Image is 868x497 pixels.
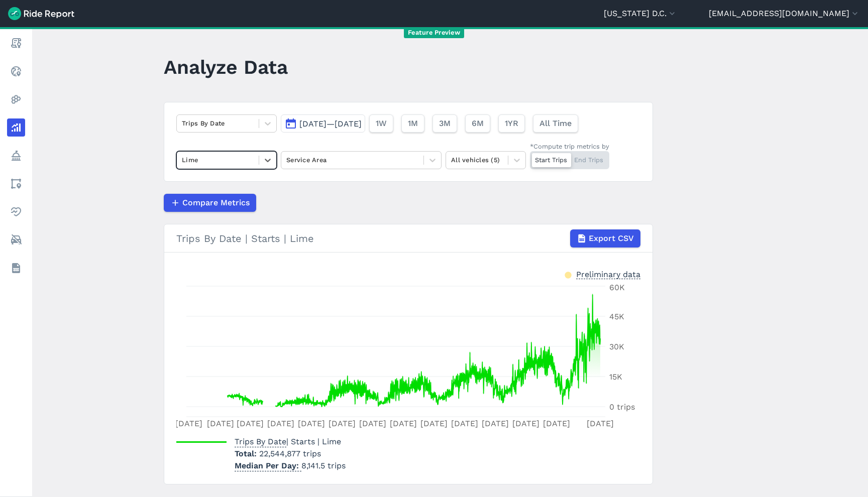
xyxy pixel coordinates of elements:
[376,117,387,130] span: 1W
[7,175,25,193] a: Areas
[390,419,417,428] tspan: [DATE]
[482,419,509,428] tspan: [DATE]
[7,118,25,137] a: Analyze
[7,231,25,249] a: ModeShift
[164,194,256,212] button: Compare Metrics
[609,402,635,412] tspan: 0 trips
[7,147,25,165] a: Policy
[465,114,490,133] button: 6M
[709,8,860,20] button: [EMAIL_ADDRESS][DOMAIN_NAME]
[472,117,484,130] span: 6M
[164,53,288,81] h1: Analyze Data
[609,312,624,321] tspan: 45K
[175,419,202,428] tspan: [DATE]
[7,34,25,52] a: Report
[530,142,609,151] div: *Compute trip metrics by
[401,114,424,133] button: 1M
[207,419,234,428] tspan: [DATE]
[298,419,325,428] tspan: [DATE]
[369,114,393,133] button: 1W
[7,259,25,277] a: Datasets
[512,419,539,428] tspan: [DATE]
[498,114,525,133] button: 1YR
[408,117,418,130] span: 1M
[235,434,286,447] span: Trips By Date
[176,229,640,247] div: Trips By Date | Starts | Lime
[439,117,451,130] span: 3M
[505,117,518,130] span: 1YR
[570,229,640,247] button: Export CSV
[609,283,625,292] tspan: 60K
[235,437,341,446] span: | Starts | Lime
[539,117,572,130] span: All Time
[589,232,634,244] span: Export CSV
[329,419,356,428] tspan: [DATE]
[432,114,457,133] button: 3M
[587,419,614,428] tspan: [DATE]
[533,114,578,133] button: All Time
[420,419,448,428] tspan: [DATE]
[182,197,250,209] span: Compare Metrics
[7,203,25,221] a: Health
[299,119,362,129] span: [DATE]—[DATE]
[451,419,478,428] tspan: [DATE]
[7,90,25,108] a: Heatmaps
[609,372,622,382] tspan: 15K
[7,62,25,80] a: Realtime
[404,28,464,38] span: Feature Preview
[8,7,74,20] img: Ride Report
[235,449,259,458] span: Total
[576,269,640,279] div: Preliminary data
[609,342,624,351] tspan: 30K
[235,460,346,472] p: 8,141.5 trips
[259,449,321,458] span: 22,544,877 trips
[543,419,570,428] tspan: [DATE]
[235,458,301,471] span: Median Per Day
[281,114,365,133] button: [DATE]—[DATE]
[604,8,677,20] button: [US_STATE] D.C.
[267,419,294,428] tspan: [DATE]
[359,419,386,428] tspan: [DATE]
[237,419,264,428] tspan: [DATE]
